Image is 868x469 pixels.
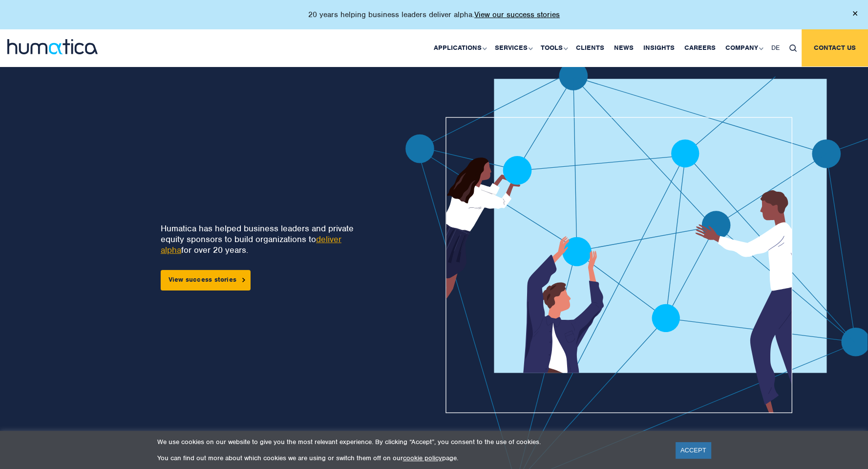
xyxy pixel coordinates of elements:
[242,278,245,282] img: arrowicon
[536,29,571,67] a: Tools
[157,438,663,446] p: We use cookies on our website to give you the most relevant experience. By clicking “Accept”, you...
[571,29,609,67] a: Clients
[771,44,780,52] span: DE
[679,29,720,67] a: Careers
[676,442,711,458] a: ACCEPT
[403,454,442,462] a: cookie policy
[638,29,679,67] a: Insights
[161,234,341,255] a: deliver alpha
[308,10,560,20] p: 20 years helping business leaders deliver alpha.
[490,29,536,67] a: Services
[474,10,560,20] a: View our success stories
[720,29,766,67] a: Company
[766,29,784,67] a: DE
[161,270,251,290] a: View success stories
[7,39,98,54] img: logo
[157,454,663,462] p: You can find out more about which cookies we are using or switch them off on our page.
[802,29,868,67] a: Contact us
[161,223,371,255] p: Humatica has helped business leaders and private equity sponsors to build organizations to for ov...
[789,45,797,52] img: search_icon
[429,29,490,67] a: Applications
[609,29,638,67] a: News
